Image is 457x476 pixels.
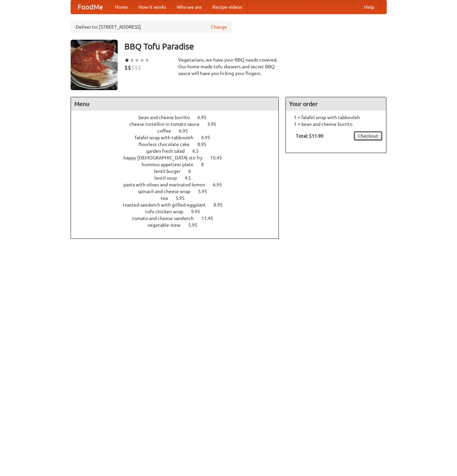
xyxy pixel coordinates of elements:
[129,57,135,64] li: ★
[201,216,220,221] span: 11.45
[201,162,211,167] span: 8
[207,0,247,14] a: Recipe videos
[157,128,200,134] a: coffee 6.95
[289,114,383,121] li: 1 × falafel wrap with tabbouleh
[148,222,187,228] span: vegetable stew
[146,148,191,154] span: garden fresh salad
[129,121,206,127] span: cheese tortellini in tomato sauce
[71,40,118,90] img: angular.jpg
[128,64,131,71] li: $
[71,97,279,111] h4: Menu
[185,175,198,181] span: 4.5
[286,97,386,111] h4: Your order
[213,182,229,187] span: 6.95
[145,57,150,64] li: ★
[154,175,203,181] a: lentil soup 4.5
[145,209,190,214] span: tofu chicken wrap
[139,142,219,147] a: flourless chocolate cake 8.95
[157,128,178,134] span: coffee
[138,189,197,194] span: spinach and cheese wrap
[296,133,323,139] b: Total: $11.90
[161,195,197,201] a: tea 5.95
[135,64,138,71] li: $
[133,0,172,14] a: How it works
[188,222,204,228] span: 5.95
[197,115,213,120] span: 6.95
[139,142,196,147] span: flourless chocolate cake
[188,169,198,174] span: 6
[289,121,383,127] li: 1 × bean and cheese burrito
[192,148,205,154] span: 6.5
[214,202,229,208] span: 8.95
[135,57,140,64] li: ★
[132,216,200,221] span: tomato and cheese sandwich
[142,162,216,167] a: hummus appetizer plate 8
[148,222,210,228] a: vegetable stew 5.95
[359,0,380,14] a: Help
[178,57,279,77] div: Vegetarians, we have your BBQ needs covered. Our home-made tofu skewers and secret BBQ sauce will...
[124,40,387,53] h3: BBQ Tofu Paradise
[201,135,217,140] span: 4.95
[132,216,226,221] a: tomato and cheese sandwich 11.45
[124,57,129,64] li: ★
[146,148,211,154] a: garden fresh salad 6.5
[129,121,229,127] a: cheese tortellini in tomato sauce 3.95
[138,189,220,194] a: spinach and cheese wrap 5.95
[207,121,223,127] span: 3.95
[211,24,227,30] a: Change
[198,189,214,194] span: 5.95
[123,155,209,160] span: happy [DEMOGRAPHIC_DATA] stir fry
[176,195,191,201] span: 5.95
[172,0,207,14] a: Who we are
[71,0,110,14] a: FoodMe
[140,57,145,64] li: ★
[179,128,195,134] span: 6.95
[135,135,200,140] span: falafel wrap with tabbouleh
[135,135,223,140] a: falafel wrap with tabbouleh 4.95
[154,175,184,181] span: lentil soup
[123,155,234,160] a: happy [DEMOGRAPHIC_DATA] stir fry 10.45
[154,169,203,174] a: lentil burger 6
[142,162,200,167] span: hummus appetizer plate
[110,0,133,14] a: Home
[197,142,213,147] span: 8.95
[123,182,234,187] a: pasta with olives and marinated lemon 6.95
[191,209,207,214] span: 9.95
[131,64,135,71] li: $
[161,195,175,201] span: tea
[138,64,141,71] li: $
[124,64,128,71] li: $
[71,21,232,33] div: Deliver to: [STREET_ADDRESS]
[154,169,187,174] span: lentil burger
[123,202,235,208] a: toasted sandwich with grilled eggplant 8.95
[139,115,196,120] span: bean and cheese burrito
[123,202,213,208] span: toasted sandwich with grilled eggplant
[145,209,213,214] a: tofu chicken wrap 9.95
[353,131,383,141] a: Checkout
[210,155,229,160] span: 10.45
[123,182,212,187] span: pasta with olives and marinated lemon
[139,115,219,120] a: bean and cheese burrito 6.95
